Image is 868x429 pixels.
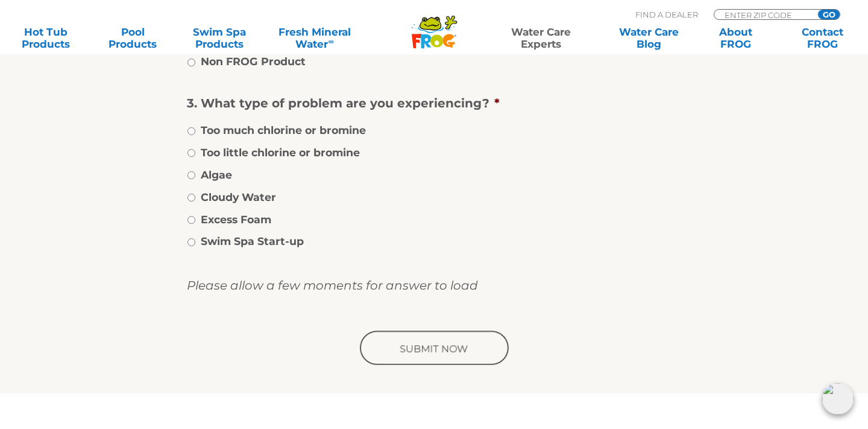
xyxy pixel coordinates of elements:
a: Hot TubProducts [12,26,80,50]
label: Excess Foam [201,212,271,227]
input: GO [818,10,840,19]
label: 3. What type of problem are you experiencing? [187,95,671,111]
p: Find A Dealer [635,9,698,20]
a: ContactFROG [788,26,856,50]
label: Non FROG Product [201,54,306,69]
a: AboutFROG [702,26,769,50]
a: Water CareBlog [615,26,682,50]
a: Fresh MineralWater∞ [272,26,357,50]
i: Please allow a few moments for answer to load [187,278,478,293]
label: Algae [201,167,232,183]
img: openIcon [822,383,854,415]
a: Water CareExperts [486,26,596,50]
label: Cloudy Water [201,189,276,205]
label: Too much chlorine or bromine [201,122,366,138]
a: Swim SpaProducts [186,26,253,50]
label: Too little chlorine or bromine [201,145,360,160]
a: PoolProducts [99,26,166,50]
sup: ∞ [328,37,333,46]
label: Swim Spa Start-up [201,234,304,249]
input: Submit [357,329,511,368]
input: Zip Code Form [723,10,805,20]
